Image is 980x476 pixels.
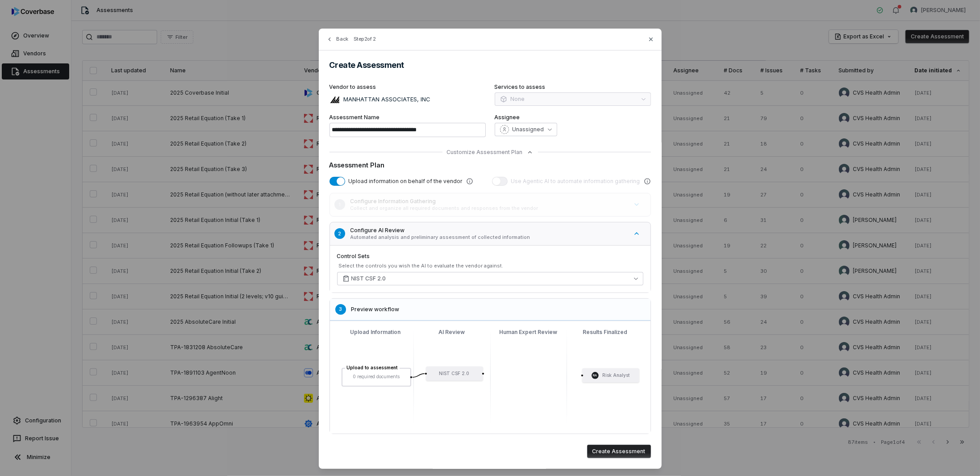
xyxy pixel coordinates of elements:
[511,178,640,185] span: Use Agentic AI to automate information gathering
[335,304,346,315] div: 3
[323,31,351,47] button: Back
[327,220,662,248] button: 2Configure AI ReviewAutomated analysis and preliminary assessment of collected information
[334,228,345,239] div: 2
[329,84,376,91] span: Vendor to assess
[354,36,376,42] span: Step 2 of 2
[349,178,463,185] span: Upload information on behalf of the vendor
[350,234,628,241] p: Automated analysis and preliminary assessment of collected information
[329,160,651,170] div: Assessment Plan
[337,253,643,260] label: Control Sets
[329,60,404,70] span: Create Assessment
[339,263,643,269] div: Select the controls you wish the AI to evaluate the vendor against.
[447,149,523,156] span: Customize Assessment Plan
[340,95,431,104] p: MANHATTAN ASSOCIATES, INC
[513,126,544,133] span: Unassigned
[351,306,645,313] h5: Preview workflow
[587,445,651,458] button: Create Assessment
[495,114,651,121] label: Assignee
[329,114,486,121] label: Assessment Name
[495,84,651,91] label: Services to assess
[350,227,628,234] h5: Configure AI Review
[351,275,386,282] span: NIST CSF 2.0
[447,149,534,156] button: Customize Assessment Plan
